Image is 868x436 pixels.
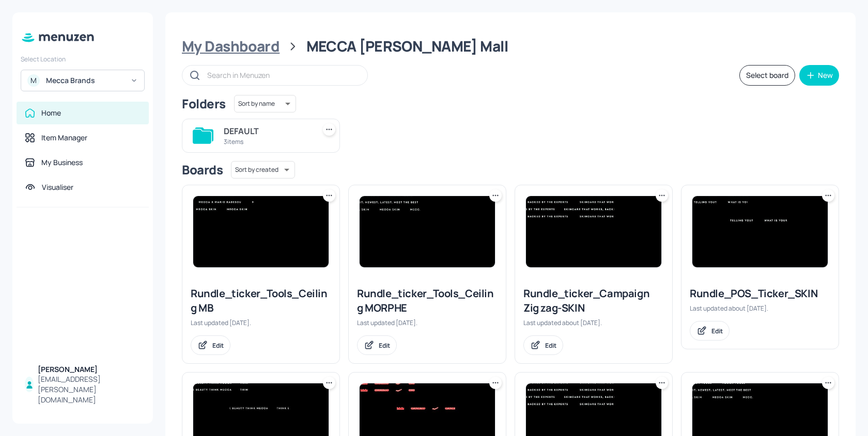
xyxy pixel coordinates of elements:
[191,318,331,327] div: Last updated [DATE].
[41,133,87,143] div: Item Manager
[38,374,141,405] div: [EMAIL_ADDRESS][PERSON_NAME][DOMAIN_NAME]
[41,157,83,168] div: My Business
[224,137,311,146] div: 3 items
[523,286,664,315] div: Rundle_ticker_Campaign Zig zag-SKIN
[224,125,311,137] div: DEFAULT
[191,286,331,315] div: Rundle_ticker_Tools_Ceiling MB
[46,75,124,86] div: Mecca Brands
[526,196,661,267] img: 2025-05-05-1746420145219r16cfavio9.jpeg
[357,318,498,327] div: Last updated [DATE].
[357,286,498,315] div: Rundle_ticker_Tools_Ceiling MORPHE
[690,286,830,301] div: Rundle_POS_Ticker_SKIN
[38,364,141,375] div: [PERSON_NAME]
[711,327,723,335] div: Edit
[193,196,329,267] img: 2025-07-08-1751950424033jmfwjnyz8w.jpeg
[27,74,40,87] div: M
[523,318,664,327] div: Last updated about [DATE].
[207,68,357,83] input: Search in Menuzen
[692,196,828,267] img: 2025-08-11-1754879492543m0sewkmd75.jpeg
[799,65,839,86] button: New
[360,196,495,267] img: 2024-08-21-1724201197790xd15u4fqtn.jpeg
[182,162,223,178] div: Boards
[21,55,145,63] div: Select Location
[182,37,280,56] div: My Dashboard
[306,37,508,56] div: MECCA [PERSON_NAME] Mall
[42,182,73,192] div: Visualiser
[690,304,830,313] div: Last updated about [DATE].
[234,93,296,114] div: Sort by name
[41,108,61,118] div: Home
[818,72,833,79] div: New
[182,95,226,112] div: Folders
[212,341,224,350] div: Edit
[231,159,295,180] div: Sort by created
[545,341,556,350] div: Edit
[739,65,795,86] button: Select board
[379,341,390,350] div: Edit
